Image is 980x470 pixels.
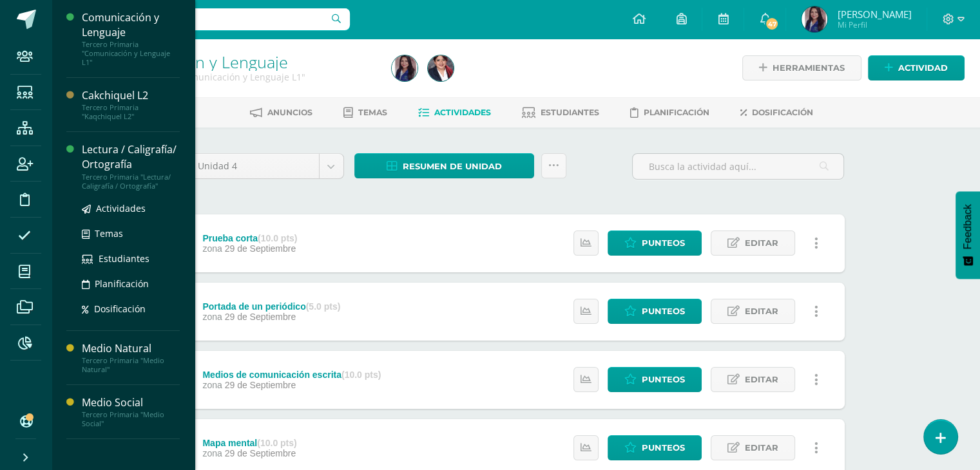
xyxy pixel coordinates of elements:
a: Actividad [868,55,965,80]
a: Punteos [608,299,702,324]
span: Dosificación [752,108,813,117]
a: Planificación [630,102,709,123]
span: zona [202,312,222,322]
strong: (10.0 pts) [258,233,297,243]
img: 08d065233e31e6151936950ac7af7bc7.png [428,55,454,81]
a: Anuncios [250,102,312,123]
div: Tercero Primaria 'Comunicación y Lenguaje L1' [101,71,376,83]
div: Mapa mental [202,438,296,448]
span: Temas [95,227,123,240]
span: Anuncios [267,108,312,117]
span: 29 de Septiembre [225,448,296,458]
strong: (10.0 pts) [257,438,296,448]
a: Estudiantes [522,102,599,123]
span: Punteos [642,368,685,391]
span: Actividades [96,202,146,214]
span: Punteos [642,231,685,255]
a: Estudiantes [82,251,180,266]
div: Medios de comunicación escrita [202,370,381,380]
strong: (5.0 pts) [306,301,341,312]
a: Temas [82,226,180,241]
span: Estudiantes [541,108,599,117]
a: Actividades [82,201,180,216]
span: 47 [765,17,779,31]
img: b5d80ded1500ca1a2b706c8a61bc2387.png [802,6,827,32]
a: Planificación [82,276,180,291]
span: Actividades [434,108,491,117]
div: Lectura / Caligrafía/ Ortografía [82,142,180,172]
div: Prueba corta [202,233,297,243]
span: 29 de Septiembre [225,243,296,254]
input: Busca la actividad aquí... [633,154,843,179]
a: Cakchiquel L2Tercero Primaria "Kaqchiquel L2" [82,88,180,121]
div: Tercero Primaria "Kaqchiquel L2" [82,103,180,121]
strong: (10.0 pts) [341,370,381,380]
a: Resumen de unidad [354,153,534,178]
span: Punteos [642,299,685,323]
a: Unidad 4 [188,154,343,178]
a: Punteos [608,367,702,392]
h1: Comunicación y Lenguaje [101,53,376,71]
span: Unidad 4 [198,154,309,178]
span: Estudiantes [99,252,149,265]
span: Temas [358,108,387,117]
div: Tercero Primaria "Medio Social" [82,410,180,428]
img: b5d80ded1500ca1a2b706c8a61bc2387.png [392,55,418,81]
span: Editar [745,436,778,460]
a: Lectura / Caligrafía/ OrtografíaTercero Primaria "Lectura/ Caligrafía / Ortografía" [82,142,180,190]
input: Busca un usuario... [60,8,350,30]
div: Tercero Primaria "Lectura/ Caligrafía / Ortografía" [82,173,180,191]
div: Tercero Primaria "Comunicación y Lenguaje L1" [82,40,180,67]
span: Planificación [644,108,709,117]
span: Editar [745,368,778,391]
div: Portada de un periódico [202,301,340,312]
span: Mi Perfil [837,19,911,30]
a: Punteos [608,435,702,460]
a: Dosificación [82,301,180,316]
div: Cakchiquel L2 [82,88,180,103]
a: Herramientas [742,55,861,80]
a: Dosificación [740,102,813,123]
div: Tercero Primaria "Medio Natural" [82,356,180,374]
a: Temas [343,102,387,123]
a: Medio SocialTercero Primaria "Medio Social" [82,395,180,428]
span: Feedback [962,204,974,249]
div: Medio Social [82,395,180,410]
a: Actividades [418,102,491,123]
div: Comunicación y Lenguaje [82,10,180,40]
span: zona [202,448,222,458]
span: zona [202,380,222,390]
span: Actividad [898,56,948,80]
div: Medio Natural [82,341,180,356]
span: Punteos [642,436,685,460]
a: Punteos [608,230,702,256]
span: [PERSON_NAME] [837,8,911,21]
span: Editar [745,299,778,323]
span: Editar [745,231,778,255]
button: Feedback - Mostrar encuesta [956,191,980,279]
span: Planificación [95,277,149,290]
span: zona [202,243,222,254]
span: 29 de Septiembre [225,312,296,322]
a: Comunicación y LenguajeTercero Primaria "Comunicación y Lenguaje L1" [82,10,180,67]
span: 29 de Septiembre [225,380,296,390]
span: Dosificación [94,303,146,315]
span: Resumen de unidad [403,155,502,178]
span: Herramientas [773,56,845,80]
a: Medio NaturalTercero Primaria "Medio Natural" [82,341,180,374]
